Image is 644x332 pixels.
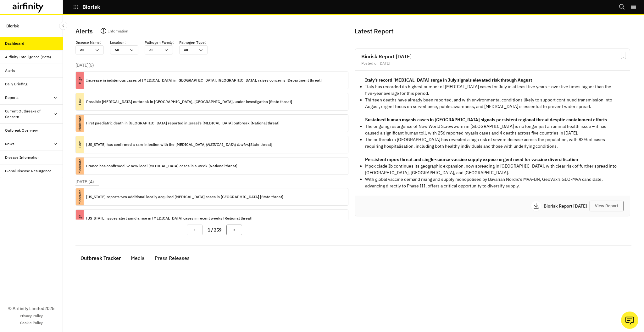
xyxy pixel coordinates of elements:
p: Moderate [71,119,88,127]
p: Thirteen deaths have already been reported, and with environmental conditions likely to support c... [365,97,620,110]
button: View Report [590,201,624,211]
p: © Airfinity Limited 2025 [8,305,54,312]
p: Biorisk [6,20,19,32]
button: Search [619,2,625,12]
p: Moderate [71,162,88,170]
p: Latest Report [355,26,629,36]
div: News [5,141,14,147]
p: Pathogen Type : [179,40,206,45]
p: Pathogen Family : [145,40,174,45]
button: Biorisk [73,2,100,12]
p: France has confirmed 52 new local [MEDICAL_DATA] cases in a week [National threat] [86,163,237,169]
p: The ongoing resurgence of New World Screwworm in [GEOGRAPHIC_DATA] is no longer just an animal he... [365,123,620,136]
p: High [71,77,88,84]
div: Outbreak Overview [5,128,38,133]
p: The outbreak in [GEOGRAPHIC_DATA] has revealed a high risk of severe disease across the populatio... [365,136,620,150]
p: Italy has recorded its highest number of [MEDICAL_DATA] cases for July in at least five years – o... [365,83,620,97]
div: Posted on [DATE] [361,61,624,65]
div: Dashboard [5,41,24,46]
p: [US_STATE] reports two additional locally acquired [MEDICAL_DATA] cases in [GEOGRAPHIC_DATA] [Sta... [86,193,283,200]
p: High [71,215,88,222]
p: Information [108,28,128,37]
p: [DATE] ( 5 ) [75,62,94,69]
div: Media [131,253,145,263]
div: Airfinity Intelligence (Beta) [5,54,51,60]
div: Disease Information [5,155,40,160]
p: Mpox clade Ib continues its geographic expansion, now spreading in [GEOGRAPHIC_DATA], with clear ... [365,163,620,176]
strong: Italy’s record [MEDICAL_DATA] surge in July signals elevated risk through August [365,77,532,83]
p: Biorisk Report [DATE] [544,204,590,208]
p: Increase in indigenous cases of [MEDICAL_DATA] in [GEOGRAPHIC_DATA], [GEOGRAPHIC_DATA], raises co... [86,77,322,84]
p: Moderate [71,193,88,201]
p: [US_STATE] issues alert amid a rise in [MEDICAL_DATA] cases in recent weeks [Regional threat] [86,215,253,222]
svg: Bookmark Report [619,51,627,59]
button: Ask our analysts [621,312,638,329]
div: Global Disease Resurgence [5,168,52,174]
p: With global vaccine demand rising and supply monopolised by Bavarian Nordic’s MVA-BN, GeoVax’s GE... [365,176,620,189]
div: Outbreak Tracker [80,253,121,263]
button: Next Page [226,225,242,235]
p: Biorisk [82,4,100,10]
a: Privacy Policy [20,313,43,319]
p: Location : [110,40,126,45]
div: Daily Briefing [5,81,27,87]
button: Close Sidebar [59,22,67,30]
p: Low [71,98,88,106]
strong: Persistent mpox threat and single-source vaccine supply expose urgent need for vaccine diversific... [365,157,578,162]
p: [DATE] ( 4 ) [75,179,94,185]
div: Alerts [5,68,15,73]
p: Low [71,141,88,149]
strong: Sustained human myasis cases in [GEOGRAPHIC_DATA] signals persistent regional threat despite cont... [365,117,607,123]
a: Cookie Policy [20,320,43,326]
button: Previous Page [187,225,203,235]
div: Press Releases [155,253,190,263]
p: 1 / 259 [208,227,221,233]
i: [MEDICAL_DATA] fowleri [206,142,249,147]
p: [US_STATE] has confirmed a rare infection with the [MEDICAL_DATA] [State threat] [86,141,272,148]
div: Reports [5,95,19,100]
p: Alerts [75,26,93,36]
h2: Biorisk Report [DATE] [361,54,624,59]
p: First paediatric death in [GEOGRAPHIC_DATA] reported in Israel's [MEDICAL_DATA] outbreak [Nationa... [86,120,280,127]
p: Possible [MEDICAL_DATA] outbreak in [GEOGRAPHIC_DATA], [GEOGRAPHIC_DATA], under investigation [St... [86,98,292,105]
div: Current Outbreaks of Concern [5,108,53,120]
p: Disease Name : [75,40,101,45]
